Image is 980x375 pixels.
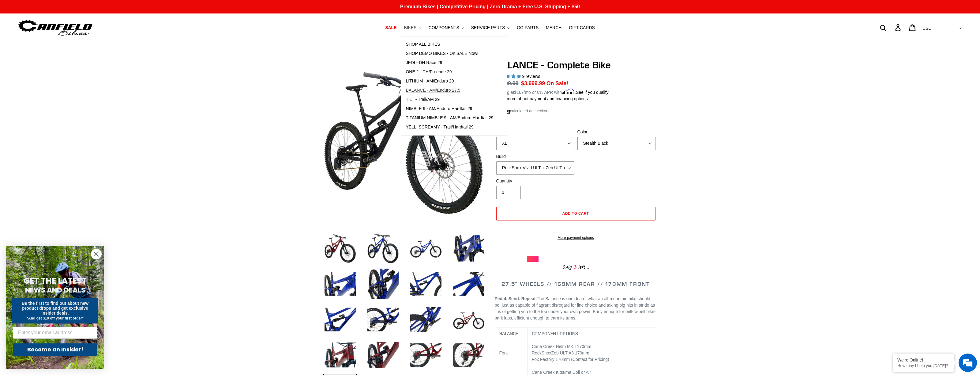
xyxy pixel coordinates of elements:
[495,108,657,114] div: calculated at checkout.
[468,24,513,32] button: SERVICE PARTS
[543,24,565,32] a: MERCH
[20,31,35,46] img: d_696896380_company_1647369064580_696896380
[409,232,443,265] img: Load image into Gallery viewer, BALANCE - Complete Bike
[496,153,574,160] label: Build
[897,358,949,362] div: We're Online!
[496,178,574,184] label: Quantity
[382,24,400,32] a: SALE
[496,235,655,240] a: More payment options
[401,77,498,86] a: LITHIUM - AM/Enduro 29
[7,34,16,43] div: Navigation go back
[409,338,443,372] img: Load image into Gallery viewer, BALANCE - Complete Bike
[406,97,440,102] span: TILT - Trail/AM 29
[562,89,575,94] span: Affirm
[495,96,588,101] a: Learn more about payment and financing options
[409,267,443,301] img: Load image into Gallery viewer, BALANCE - Complete Bike
[401,113,498,123] a: TITANIUM NIMBLE 9 - AM/Enduro Hardtail 29
[495,340,527,366] td: Fork
[496,207,655,220] button: Add to cart
[406,88,460,93] span: BALANCE - AM/Enduro 27.5
[100,3,115,18] div: Minimize live chat window
[495,296,537,301] b: Pedal. Send. Repeat.
[429,25,459,30] span: COMPONENTS
[452,232,486,265] img: Load image into Gallery viewer, BALANCE - Complete Bike
[883,21,899,34] input: Search
[496,129,574,135] label: Size
[22,301,89,316] span: Be the first to find out about new product drops and get exclusive insider deals.
[401,123,498,132] a: YELLI SCREAMY - Trail/Hardtail 29
[323,303,357,336] img: Load image into Gallery viewer, BALANCE - Complete Bike
[546,25,561,30] span: MERCH
[3,167,117,189] textarea: Type your message and hit 'Enter'
[572,263,578,271] span: 3
[521,80,545,86] span: $3,999.99
[25,285,85,295] span: NEWS AND DEALS
[13,343,97,356] button: Become an Insider!
[426,24,467,32] button: COMPONENTS
[401,104,498,113] a: NIMBLE 9 - AM/Enduro Hardtail 29
[517,25,539,30] span: GG PARTS
[551,350,582,355] span: Zeb ULT A3 170
[406,60,442,65] span: JEDI - DH Race 29
[323,338,357,372] img: Load image into Gallery viewer, BALANCE - Complete Bike
[404,25,416,30] span: BIKES
[406,124,474,130] span: YELLI SCREAMY - Trail/Hardtail 29
[527,262,625,271] div: Only left...
[576,90,609,95] a: See if you qualify - Learn more about Affirm Financing (opens in modal)
[366,267,400,301] img: Load image into Gallery viewer, BALANCE - Complete Bike
[452,303,486,336] img: Load image into Gallery viewer, BALANCE - Complete Bike
[401,49,498,58] a: SHOP DEMO BIKES - On SALE Now!
[406,78,454,84] span: LITHIUM - AM/Enduro 29
[532,344,591,349] span: Cane Creek Helm MKII 170mm
[522,74,540,79] span: 9 reviews
[17,18,93,37] img: Canfield Bikes
[566,24,598,32] a: GIFT CARDS
[527,327,657,340] th: COMPONENT OPTIONS
[36,77,84,139] span: We're online!
[406,115,493,121] span: TITANIUM NIMBLE 9 - AM/Enduro Hardtail 29
[471,25,505,30] span: SERVICE PARTS
[323,232,357,265] img: Load image into Gallery viewer, BALANCE - Complete Bike
[452,338,486,372] img: Load image into Gallery viewer, BALANCE - Complete Bike
[546,79,568,87] span: On Sale!
[495,88,609,96] p: Starting at /mo or 0% APR with .
[897,363,949,368] p: How may I help you today?
[406,69,452,75] span: ONE.2 - DH/Freeride 29
[569,25,595,30] span: GIFT CARDS
[406,42,440,47] span: SHOP ALL BIKES
[385,25,396,30] span: SALE
[27,316,83,320] span: *And get $10 off your first order*
[577,129,655,135] label: Color
[401,58,498,67] a: JEDI - DH Race 29
[527,340,657,366] td: RockShox mm Fox Factory 170mm (Contact for Pricing)
[495,74,522,79] span: 5.00 stars
[401,67,498,77] a: ONE.2 - DH/Freeride 29
[366,338,400,372] img: Load image into Gallery viewer, BALANCE - Complete Bike
[406,106,472,111] span: NIMBLE 9 - AM/Enduro Hardtail 29
[495,327,527,340] th: BALANCE
[514,24,542,32] a: GG PARTS
[409,303,443,336] img: Load image into Gallery viewer, BALANCE - Complete Bike
[13,327,97,339] input: Enter your email address
[406,51,478,56] span: SHOP DEMO BIKES - On SALE Now!
[562,211,589,216] span: Add to cart
[514,90,524,95] span: $167
[24,275,87,286] span: GET THE LATEST
[495,296,657,321] p: The Balance is our idea of what an all-mountain bike should be: just as capable of flagrant disre...
[495,281,657,287] h2: 27.5" WHEELS // 169MM REAR // 170MM FRONT
[366,303,400,336] img: Load image into Gallery viewer, BALANCE - Complete Bike
[401,24,424,32] button: BIKES
[452,267,486,301] img: Load image into Gallery viewer, BALANCE - Complete Bike
[401,40,498,49] a: SHOP ALL BIKES
[401,95,498,104] a: TILT - Trail/AM 29
[323,267,357,301] img: Load image into Gallery viewer, BALANCE - Complete Bike
[91,249,102,259] button: Close dialog
[41,34,112,42] div: Chat with us now
[366,232,400,265] img: Load image into Gallery viewer, BALANCE - Complete Bike
[401,86,498,95] a: BALANCE - AM/Enduro 27.5
[495,59,657,71] h1: BALANCE - Complete Bike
